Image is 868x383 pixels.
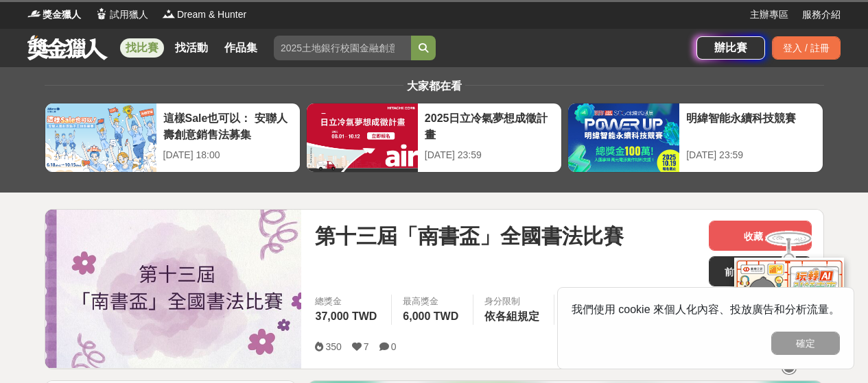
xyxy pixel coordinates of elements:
a: 2025日立冷氣夢想成徵計畫[DATE] 23:59 [306,103,562,173]
span: Dream & Hunter [177,8,246,22]
img: Cover Image [45,210,302,368]
a: 找活動 [169,38,213,58]
img: Logo [95,7,108,21]
button: 收藏 [709,221,812,251]
button: 確定 [771,332,840,355]
a: 這樣Sale也可以： 安聯人壽創意銷售法募集[DATE] 18:00 [45,103,301,173]
div: 身分限制 [484,295,543,308]
a: LogoDream & Hunter [162,8,246,22]
input: 2025土地銀行校園金融創意挑戰賽：從你出發 開啟智慧金融新頁 [274,36,411,60]
span: 7 [364,341,369,352]
div: [DATE] 23:59 [425,148,554,162]
span: 我們使用 cookie 來個人化內容、投放廣告和分析流量。 [572,304,840,315]
div: [DATE] 18:00 [163,148,293,162]
span: 大家都在看 [403,80,465,92]
span: 最高獎金 [403,295,462,308]
div: [DATE] 23:59 [686,148,816,162]
a: 找比賽 [120,38,164,58]
div: 登入 / 註冊 [772,36,841,60]
span: 350 [325,341,341,352]
span: 0 [391,341,397,352]
span: 37,000 TWD [315,310,377,322]
a: 前往比賽網站 [709,256,812,286]
img: d2146d9a-e6f6-4337-9592-8cefde37ba6b.png [734,258,844,349]
span: 6,000 TWD [403,310,458,322]
a: 主辦專區 [750,8,788,22]
span: 總獎金 [315,295,380,308]
img: Logo [27,7,41,21]
div: 2025日立冷氣夢想成徵計畫 [425,110,554,141]
a: Logo獎金獵人 [27,8,81,22]
a: 辦比賽 [696,36,765,60]
div: 這樣Sale也可以： 安聯人壽創意銷售法募集 [163,110,293,141]
span: 依各組規定 [484,310,539,322]
span: 獎金獵人 [43,8,81,22]
a: Logo試用獵人 [95,8,148,22]
img: Logo [162,7,176,21]
span: 試用獵人 [110,8,148,22]
span: 第十三屆「南書盃」全國書法比賽 [315,221,624,251]
a: 服務介紹 [802,8,841,22]
a: 明緯智能永續科技競賽[DATE] 23:59 [567,103,823,173]
div: 明緯智能永續科技競賽 [686,110,816,141]
a: 作品集 [219,38,263,58]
